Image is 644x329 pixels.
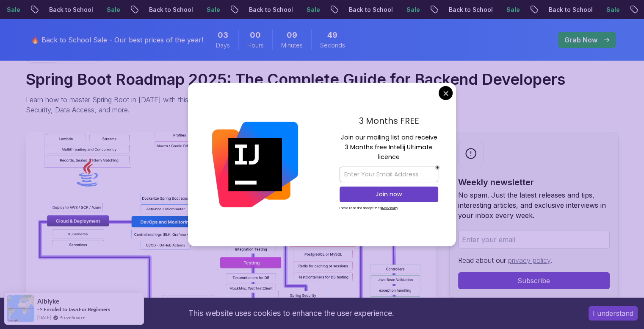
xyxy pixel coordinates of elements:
[6,304,576,323] div: This website uses cookies to enhance the user experience.
[600,6,627,14] p: Sale
[320,41,345,50] span: Seconds
[37,314,51,321] span: [DATE]
[589,306,638,321] button: Accept cookies
[59,314,86,321] a: ProveSource
[218,29,228,41] span: 3 Days
[242,6,300,14] p: Back to School
[300,6,327,14] p: Sale
[508,256,550,265] a: privacy policy
[100,6,127,14] p: Sale
[542,6,600,14] p: Back to School
[458,190,610,220] p: No spam. Just the latest releases and tips, interesting articles, and exclusive interviews in you...
[458,231,610,248] input: Enter your email
[44,306,110,312] a: Enroled to Java For Beginners
[400,6,427,14] p: Sale
[442,6,500,14] p: Back to School
[458,255,610,265] p: Read about our .
[26,132,436,323] img: Spring Boot Roadmap 2025: The Complete Guide for Backend Developers thumbnail
[564,35,597,45] p: Grab Now
[42,6,100,14] p: Back to School
[500,6,527,14] p: Sale
[26,95,405,115] p: Learn how to master Spring Boot in [DATE] with this complete roadmap covering Java fundamentals, ...
[327,29,337,41] span: 49 Seconds
[281,41,303,50] span: Minutes
[37,298,59,305] span: Aibiyke
[247,41,264,50] span: Hours
[216,41,230,50] span: Days
[458,272,610,289] button: Subscribe
[142,6,200,14] p: Back to School
[458,176,610,188] h2: Weekly newsletter
[26,71,619,88] h1: Spring Boot Roadmap 2025: The Complete Guide for Backend Developers
[287,29,297,41] span: 9 Minutes
[31,35,203,45] p: 🔥 Back to School Sale - Our best prices of the year!
[7,295,34,322] img: provesource social proof notification image
[37,306,43,312] span: ->
[342,6,400,14] p: Back to School
[250,29,261,41] span: 0 Hours
[200,6,227,14] p: Sale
